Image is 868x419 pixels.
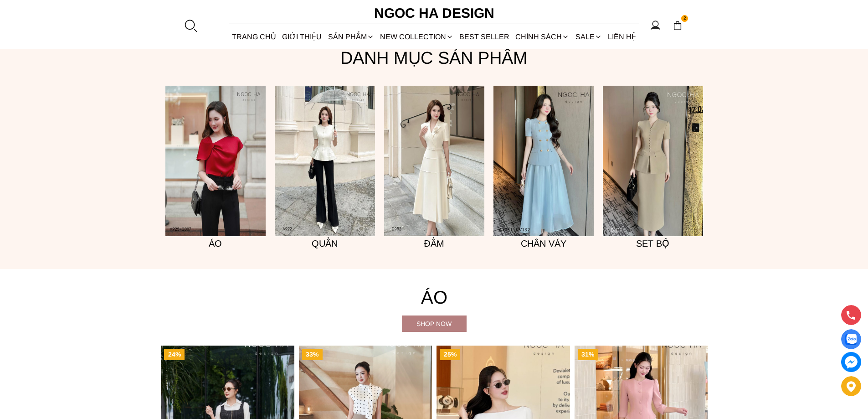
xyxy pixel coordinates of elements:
a: Shop now [402,316,467,332]
div: Chính sách [513,25,572,49]
div: SẢN PHẨM [325,25,377,49]
img: 3(15) [603,86,703,236]
h5: Quần [275,236,375,251]
span: 2 [681,15,688,22]
img: img-CART-ICON-ksit0nf1 [673,21,683,31]
a: 7(3) [493,86,594,236]
font: Set bộ [636,238,669,248]
a: messenger [841,352,861,372]
a: LIÊN HỆ [605,25,639,49]
a: NEW COLLECTION [377,25,456,49]
h5: Áo [165,236,266,251]
a: SALE [572,25,605,49]
h4: Áo [161,283,708,312]
div: Shop now [402,319,467,329]
a: 3(7) [165,86,266,236]
font: Danh mục sản phẩm [340,48,528,67]
h5: Đầm [384,236,484,251]
a: GIỚI THIỆU [279,25,325,49]
h5: Chân váy [493,236,594,251]
a: Ngoc Ha Design [366,2,503,24]
a: Display image [841,329,861,349]
img: Display image [845,334,857,345]
a: TRANG CHỦ [229,25,279,49]
a: BEST SELLER [457,25,513,49]
a: 3(9) [384,86,484,236]
a: 2(9) [275,86,375,236]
